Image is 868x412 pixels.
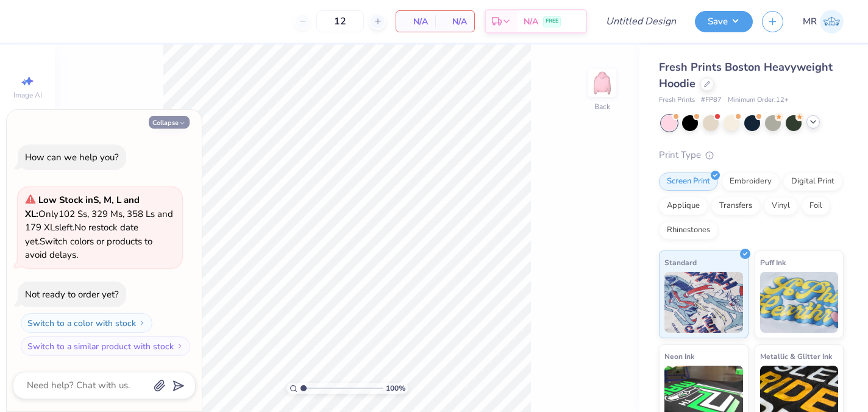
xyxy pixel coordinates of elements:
span: N/A [443,15,467,28]
div: Embroidery [722,172,780,191]
span: Standard [664,256,697,269]
div: Foil [802,197,830,215]
img: Switch to a similar product with stock [176,343,183,350]
span: # FP87 [701,95,722,105]
span: No restock date yet. [25,221,138,247]
span: Metallic & Glitter Ink [760,350,832,363]
a: MR [803,10,844,34]
img: Standard [664,272,743,333]
input: Untitled Design [596,9,686,34]
input: – – [316,10,364,32]
button: Save [695,11,753,32]
div: Print Type [659,148,844,162]
button: Collapse [149,116,190,129]
div: Not ready to order yet? [25,288,119,300]
span: FREE [546,17,558,26]
span: Fresh Prints Boston Heavyweight Hoodie [659,60,833,91]
div: Screen Print [659,172,718,191]
span: Image AI [13,90,42,100]
div: Vinyl [764,197,798,215]
span: Neon Ink [664,350,694,363]
div: Transfers [711,197,760,215]
span: Only 102 Ss, 329 Ms, 358 Ls and 179 XLs left. Switch colors or products to avoid delays. [25,194,173,261]
span: Minimum Order: 12 + [728,95,789,105]
span: Fresh Prints [659,95,695,105]
div: Rhinestones [659,221,718,240]
strong: Low Stock in S, M, L and XL : [25,194,140,220]
div: Back [594,101,610,112]
button: Switch to a color with stock [21,313,152,333]
div: Digital Print [783,172,842,191]
div: Applique [659,197,708,215]
span: N/A [404,15,428,28]
span: MR [803,15,817,29]
img: Micaela Rothenbuhler [820,10,844,34]
img: Switch to a color with stock [138,319,146,327]
div: How can we help you? [25,151,119,163]
img: Back [590,71,614,95]
button: Switch to a similar product with stock [21,336,190,356]
span: Puff Ink [760,256,786,269]
span: N/A [524,15,538,28]
span: 100 % [386,383,405,394]
img: Puff Ink [760,272,839,333]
